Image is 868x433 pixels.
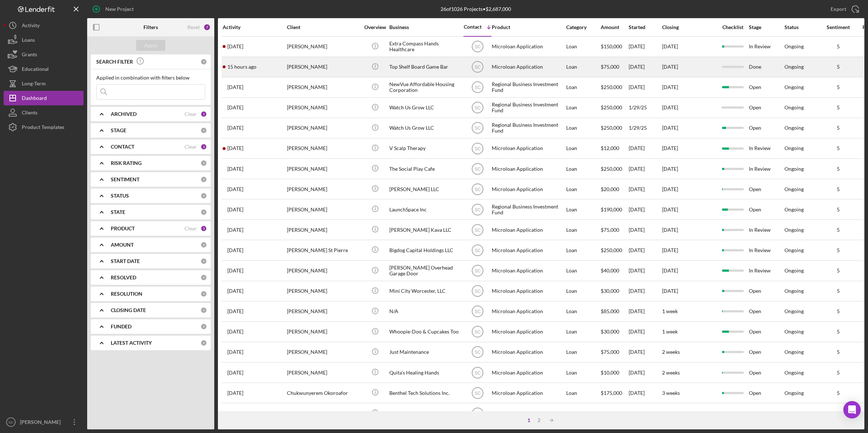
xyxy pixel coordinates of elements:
[203,24,211,31] div: 7
[566,118,600,138] div: Loan
[389,78,462,97] div: NewVue Affordable Housing Corporation
[200,193,207,199] div: 0
[22,91,47,107] div: Dashboard
[474,207,480,212] text: SC
[601,118,628,138] div: $250,000
[492,118,564,138] div: Regional Business Investment Fund
[784,288,804,294] div: Ongoing
[717,24,748,30] div: Checklist
[629,37,661,56] div: [DATE]
[749,322,784,341] div: Open
[601,322,628,341] div: $30,000
[200,143,207,150] div: 3
[566,200,600,219] div: Loan
[287,37,360,56] div: [PERSON_NAME]
[223,24,286,30] div: Activity
[784,268,804,274] div: Ongoing
[389,159,462,178] div: The Social Play Cafe
[784,145,804,151] div: Ongoing
[389,383,462,402] div: Benthel Tech Solutions Inc.
[662,84,678,90] time: [DATE]
[820,207,856,213] div: 5
[200,160,207,166] div: 0
[144,40,158,51] div: Apply
[820,44,856,49] div: 5
[287,282,360,301] div: [PERSON_NAME]
[492,261,564,280] div: Microloan Application
[474,370,480,375] text: SC
[566,363,600,382] div: Loan
[474,268,480,274] text: SC
[4,91,84,105] button: Dashboard
[474,350,480,355] text: SC
[601,78,628,97] div: $250,000
[22,120,64,136] div: Product Templates
[227,268,243,274] time: 2025-06-18 09:29
[601,383,628,402] div: $175,000
[389,57,462,77] div: Top Shelf Board Game Bar
[474,187,480,192] text: SC
[389,220,462,239] div: [PERSON_NAME] Kava LLC
[629,98,661,117] div: 1/29/25
[287,240,360,260] div: [PERSON_NAME] St Pierre
[662,125,678,131] time: [DATE]
[784,247,804,253] div: Ongoing
[784,390,804,396] div: Ongoing
[111,226,135,231] b: PRODUCT
[492,240,564,260] div: Microloan Application
[4,120,84,134] button: Product Templates
[662,43,678,49] time: [DATE]
[492,282,564,301] div: Microloan Application
[749,343,784,362] div: Open
[287,200,360,219] div: [PERSON_NAME]
[566,78,600,97] div: Loan
[22,76,46,93] div: Long-Term
[566,98,600,117] div: Loan
[22,33,35,49] div: Loans
[287,261,360,280] div: [PERSON_NAME]
[566,302,600,321] div: Loan
[566,282,600,301] div: Loan
[749,139,784,158] div: In Review
[662,227,678,233] time: [DATE]
[111,177,139,182] b: SENTIMENT
[200,258,207,264] div: 0
[749,118,784,138] div: Open
[287,98,360,117] div: [PERSON_NAME]
[601,24,628,30] div: Amount
[492,200,564,219] div: Regional Business Investment Fund
[474,390,480,396] text: SC
[749,383,784,402] div: Open
[820,390,856,396] div: 5
[492,302,564,321] div: Microloan Application
[227,145,243,151] time: 2025-08-09 01:42
[111,275,136,280] b: RESOLVED
[389,261,462,280] div: [PERSON_NAME] Overhead Garage Door
[287,383,360,402] div: Chukwunyerem Okoroafor
[749,159,784,178] div: In Review
[492,78,564,97] div: Regional Business Investment Fund
[200,209,207,215] div: 0
[227,308,243,314] time: 2025-07-09 16:57
[287,322,360,341] div: [PERSON_NAME]
[227,329,243,335] time: 2025-07-17 17:17
[111,128,126,133] b: STAGE
[784,370,804,376] div: Ongoing
[749,179,784,199] div: Open
[474,65,480,70] text: SC
[389,37,462,56] div: Extra Compass Hands Healthcare
[492,343,564,362] div: Microloan Application
[629,57,661,77] div: [DATE]
[662,24,717,30] div: Closing
[749,57,784,77] div: Done
[492,363,564,382] div: Microloan Application
[820,227,856,233] div: 5
[662,247,678,253] time: [DATE]
[566,383,600,402] div: Loan
[4,76,84,91] a: Long-Term
[227,105,243,110] time: 2025-01-29 21:41
[4,62,84,76] button: Educational
[287,118,360,138] div: [PERSON_NAME]
[629,220,661,239] div: [DATE]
